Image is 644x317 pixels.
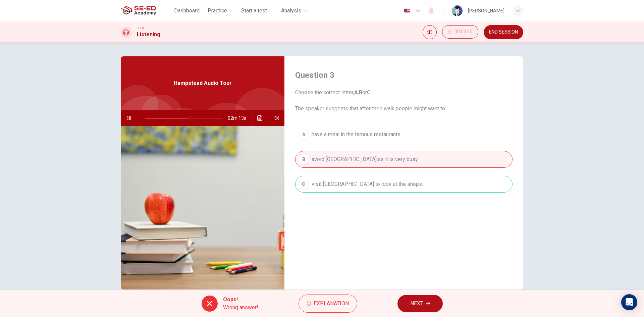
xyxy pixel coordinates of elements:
[354,89,358,96] b: A
[174,79,232,87] span: Hampstead Audio Tour
[228,110,252,126] span: 02m 13s
[295,70,513,81] h4: Question 3
[295,89,513,113] span: Choose the correct letter, , or . The speaker suggests that after their walk people might want to
[359,89,362,96] b: B
[489,30,518,35] span: END SESSION
[241,7,267,15] span: Start a test
[454,29,473,35] span: 00:04:15
[484,25,523,39] button: END SESSION
[205,5,236,17] button: Practice
[442,25,478,39] div: Hide
[278,5,310,17] button: Analysis
[171,5,202,17] button: Dashboard
[299,295,357,313] button: Explanation
[223,304,258,312] span: Wrong answer!
[174,7,200,15] span: Dashboard
[255,110,265,126] button: Click to see the audio transcription
[410,299,423,308] span: NEXT
[137,26,144,31] span: CEFR
[137,31,160,39] h1: Listening
[121,126,284,289] img: Hampstead Audio Tour
[314,299,349,308] span: Explanation
[208,7,227,15] span: Practice
[121,4,156,17] img: SE-ED Academy logo
[468,7,504,15] div: [PERSON_NAME]
[121,4,171,17] a: SE-ED Academy logo
[423,25,437,39] div: Mute
[452,5,463,16] img: Profile picture
[442,25,478,39] button: 00:04:15
[397,295,443,312] button: NEXT
[403,8,411,13] img: en
[238,5,276,17] button: Start a test
[621,294,637,310] div: Open Intercom Messenger
[223,296,258,304] span: Oops!
[367,89,371,96] b: C
[281,7,301,15] span: Analysis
